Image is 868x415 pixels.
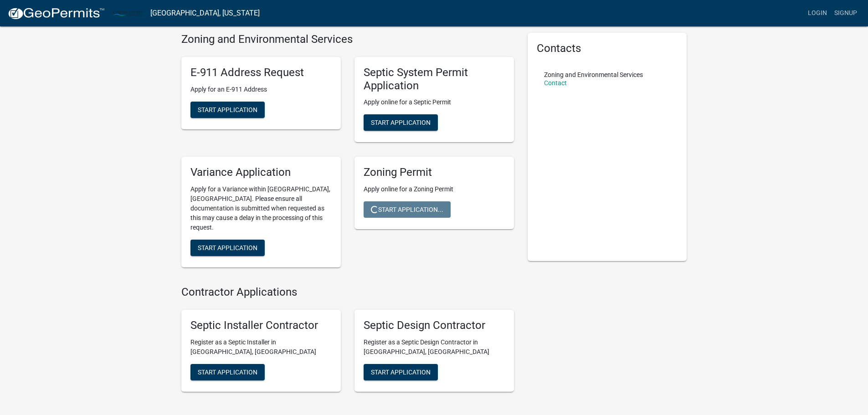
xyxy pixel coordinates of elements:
[190,102,265,118] button: Start Application
[364,201,451,218] button: Start Application...
[181,286,514,299] h4: Contractor Applications
[537,42,678,55] h5: Contacts
[804,5,831,22] a: Login
[364,97,505,107] p: Apply online for a Septic Permit
[198,368,257,375] span: Start Application
[364,114,438,131] button: Start Application
[198,106,257,113] span: Start Application
[190,319,332,332] h5: Septic Installer Contractor
[371,119,431,126] span: Start Application
[181,33,514,46] h4: Zoning and Environmental Services
[364,66,505,92] h5: Septic System Permit Application
[181,286,514,399] wm-workflow-list-section: Contractor Applications
[190,364,265,380] button: Start Application
[190,166,332,179] h5: Variance Application
[371,206,443,213] span: Start Application...
[190,240,265,256] button: Start Application
[364,338,505,357] p: Register as a Septic Design Contractor in [GEOGRAPHIC_DATA], [GEOGRAPHIC_DATA]
[371,368,431,375] span: Start Application
[190,338,332,357] p: Register as a Septic Installer in [GEOGRAPHIC_DATA], [GEOGRAPHIC_DATA]
[544,79,567,87] a: Contact
[364,166,505,179] h5: Zoning Permit
[544,72,643,78] p: Zoning and Environmental Services
[364,319,505,332] h5: Septic Design Contractor
[364,364,438,380] button: Start Application
[364,184,505,194] p: Apply online for a Zoning Permit
[198,244,257,251] span: Start Application
[190,184,332,232] p: Apply for a Variance within [GEOGRAPHIC_DATA], [GEOGRAPHIC_DATA]. Please ensure all documentation...
[112,7,143,19] img: Carlton County, Minnesota
[150,5,260,21] a: [GEOGRAPHIC_DATA], [US_STATE]
[190,66,332,79] h5: E-911 Address Request
[190,85,332,94] p: Apply for an E-911 Address
[831,5,861,22] a: Signup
